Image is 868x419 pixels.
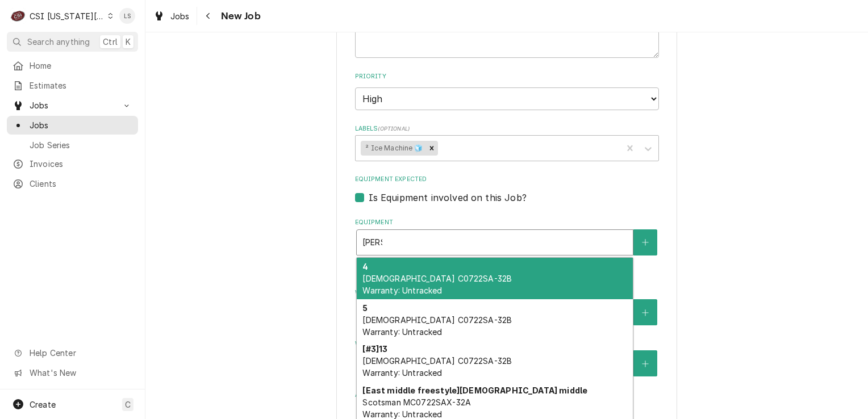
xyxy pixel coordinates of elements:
[355,288,659,325] div: Who called in this service?
[355,175,659,184] label: Equipment Expected
[218,9,261,24] span: New Job
[362,397,471,419] span: Scotsman MC0722SAX-32A Warranty: Untracked
[7,363,138,382] a: Go to What's New
[355,391,659,400] label: Attachments
[7,154,138,173] a: Invoices
[355,7,659,58] textarea: NTE $900
[170,10,190,22] span: Jobs
[103,36,118,48] span: Ctrl
[355,218,659,274] div: Equipment
[633,299,657,325] button: Create New Contact
[355,72,659,81] label: Priority
[30,400,56,409] span: Create
[7,116,138,135] a: Jobs
[369,191,527,204] label: Is Equipment involved on this Job?
[633,350,657,376] button: Create New Contact
[633,229,657,255] button: Create New Equipment
[362,344,387,354] strong: [#3] 13
[30,60,132,72] span: Home
[7,76,138,95] a: Estimates
[425,141,438,156] div: Remove ² Ice Machine 🧊
[361,141,425,156] div: ² Ice Machine 🧊
[642,309,649,317] svg: Create New Contact
[355,218,659,227] label: Equipment
[355,340,659,376] div: Who should the tech(s) ask for?
[30,99,115,111] span: Jobs
[642,360,649,368] svg: Create New Contact
[362,315,512,337] span: [DEMOGRAPHIC_DATA] C0722SA-32B Warranty: Untracked
[355,124,659,161] div: Labels
[7,343,138,362] a: Go to Help Center
[10,8,26,24] div: CSI Kansas City's Avatar
[378,125,410,132] span: ( optional )
[642,238,649,246] svg: Create New Equipment
[355,72,659,110] div: Priority
[7,96,138,115] a: Go to Jobs
[10,8,26,24] div: C
[362,356,512,378] span: [DEMOGRAPHIC_DATA] C0722SA-32B Warranty: Untracked
[125,399,131,410] span: C
[30,347,131,359] span: Help Center
[362,303,368,313] strong: 5
[30,139,132,151] span: Job Series
[7,56,138,75] a: Home
[30,367,131,379] span: What's New
[362,262,368,271] strong: 4
[30,10,105,22] div: CSI [US_STATE][GEOGRAPHIC_DATA]
[30,79,132,91] span: Estimates
[199,7,218,25] button: Navigate back
[355,175,659,204] div: Equipment Expected
[7,174,138,193] a: Clients
[27,36,90,48] span: Search anything
[7,136,138,154] a: Job Series
[355,340,659,349] label: Who should the tech(s) ask for?
[355,288,659,298] label: Who called in this service?
[30,178,132,190] span: Clients
[355,124,659,133] label: Labels
[362,274,512,295] span: [DEMOGRAPHIC_DATA] C0722SA-32B Warranty: Untracked
[7,32,138,52] button: Search anythingCtrlK
[362,386,587,395] strong: [East middle freestyle] [DEMOGRAPHIC_DATA] middle
[119,8,135,24] div: Lindsay Stover's Avatar
[149,7,194,26] a: Jobs
[30,119,132,131] span: Jobs
[126,36,131,48] span: K
[30,158,132,170] span: Invoices
[119,8,135,24] div: LS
